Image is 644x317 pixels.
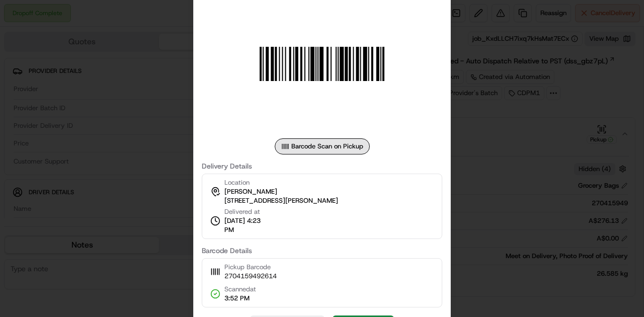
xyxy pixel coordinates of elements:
[224,263,277,272] span: Pickup Barcode
[202,163,442,170] label: Delivery Details
[224,272,277,281] span: 2704159492614
[224,285,256,294] span: Scanned at
[224,196,338,205] span: [STREET_ADDRESS][PERSON_NAME]
[224,216,271,234] span: [DATE] 4:23 PM
[275,138,370,154] div: Barcode Scan on Pickup
[224,294,256,303] span: 3:52 PM
[202,247,442,254] label: Barcode Details
[224,178,250,187] span: Location
[224,207,271,216] span: Delivered at
[224,187,277,196] span: [PERSON_NAME]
